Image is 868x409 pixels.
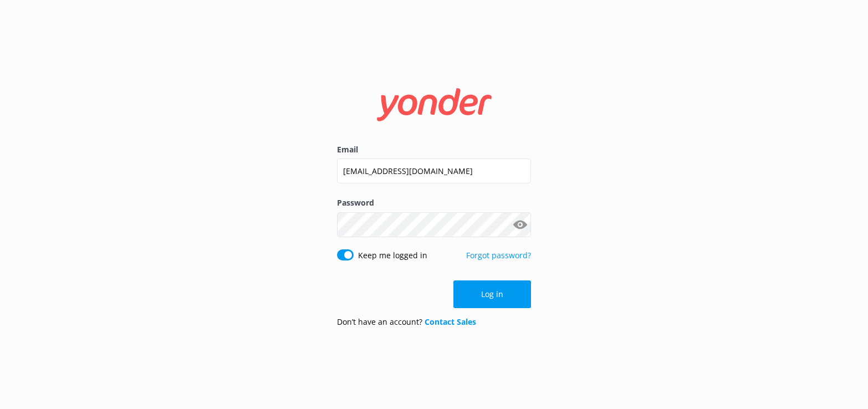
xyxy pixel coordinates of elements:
[337,159,531,183] input: user@emailaddress.com
[337,316,476,328] p: Don’t have an account?
[358,249,427,262] label: Keep me logged in
[337,144,531,156] label: Email
[453,280,531,308] button: Log in
[466,250,531,260] a: Forgot password?
[509,213,531,236] button: Show password
[425,316,476,327] a: Contact Sales
[337,197,531,209] label: Password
